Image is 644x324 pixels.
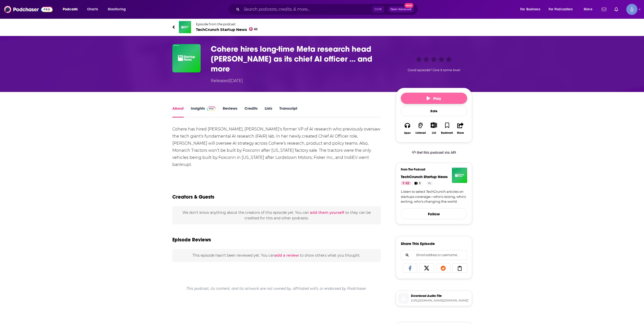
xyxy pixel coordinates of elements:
a: About [172,106,184,118]
div: This podcast, its content, and its artwork are not owned by, affiliated with, or endorsed by Podc... [172,282,381,295]
span: TechCrunch Startup News [196,27,258,32]
div: List [432,131,436,135]
h3: Share This Episode [401,241,435,246]
button: Play [401,93,467,104]
a: Charts [84,5,101,13]
span: 62 [406,181,409,186]
a: Download Audio File[URL][DOMAIN_NAME][DOMAIN_NAME] [398,293,470,304]
a: Share on Facebook [403,263,418,273]
a: TechCrunch Startup News [401,174,448,179]
a: Share on Reddit [436,263,451,273]
span: This episode hasn't been reviewed yet. You can to show others what you thought. [193,253,360,258]
span: Monitoring [108,6,126,13]
button: open menu [104,5,132,13]
a: Share on X/Twitter [419,263,434,273]
button: Bookmark [441,119,454,138]
input: Search podcasts, credits, & more... [242,5,372,13]
span: Open Advanced [390,8,411,11]
div: Search podcasts, credits, & more... [233,4,423,15]
a: 62 [401,181,411,185]
a: Get this podcast via API [408,146,460,159]
span: Ctrl K [372,6,384,13]
span: New [404,3,413,8]
span: 3 [419,181,421,186]
div: Listened [416,131,426,135]
button: Show More Button [429,122,439,128]
button: open menu [580,5,599,13]
div: Released [DATE] [211,78,243,84]
button: Open AdvancedNew [388,6,414,12]
a: Reviews [223,106,237,118]
div: Show More ButtonList [427,119,440,138]
div: Share [457,131,464,135]
span: We don't know anything about the creators of this episode yet . You can so they can be credited f... [182,210,371,220]
a: Show notifications dropdown [612,5,620,14]
button: open menu [545,5,580,13]
span: Download Audio File [411,294,470,298]
a: Copy Link [452,263,467,273]
img: Podchaser - Follow, Share and Rate Podcasts [4,5,53,14]
img: TechCrunch Startup News [452,168,467,183]
a: TechCrunch Startup NewsEpisode from the podcastTechCrunch Startup News62 [172,21,472,33]
span: Play [427,96,441,101]
button: Share [454,119,467,138]
span: https://chrt.fm/track/1EAADG/mgln.ai/e/211/traffic.megaphone.fm/AIRWV7321348747.mp3 [411,299,470,302]
h3: Episode Reviews [172,237,211,243]
h1: Cohere hires long-time Meta research head Joelle Pineau as its chief AI officer ... and more [211,44,388,74]
span: For Business [520,6,540,13]
a: Lists [265,106,272,118]
img: User Profile [626,4,637,15]
span: Episode from the podcast [196,22,258,26]
h3: From The Podcast [401,168,463,171]
button: open menu [517,5,547,13]
h2: Creators & Guests [172,194,214,200]
div: Cohere has hired [PERSON_NAME], [PERSON_NAME]'s former VP of AI research who previously oversaw t... [172,126,381,175]
button: Apps [401,119,414,138]
a: Credits [244,106,258,118]
div: Search followers [401,250,467,260]
span: Logged in as Spiral5-G1 [626,4,637,15]
span: Charts [87,6,98,13]
img: Podchaser Pro [207,107,216,111]
input: Email address or username... [405,250,463,260]
button: Show profile menu [626,4,637,15]
img: Cohere hires long-time Meta research head Joelle Pineau as its chief AI officer ... and more [172,44,201,72]
a: 3 [412,181,423,185]
a: Show notifications dropdown [600,5,608,14]
a: Listen to select TechCrunch articles on startups coverage—who's raising, who's exiting, who's cha... [401,189,467,204]
button: open menu [59,5,84,13]
span: 62 [254,28,258,30]
button: Listened [414,119,427,138]
button: Follow [401,208,467,219]
div: Apps [404,131,411,135]
a: InsightsPodchaser Pro [191,106,216,118]
button: add a review [275,253,299,258]
img: TechCrunch Startup News [179,21,191,33]
div: Bookmark [441,131,453,135]
button: add them yourself [310,211,344,215]
span: Podcasts [63,6,78,13]
span: Get this podcast via API [417,150,456,155]
span: For Podcasters [549,6,573,13]
div: Rate [401,106,467,116]
a: Transcript [279,106,297,118]
span: More [584,6,592,13]
span: Good episode? Give it some love! [408,68,460,72]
